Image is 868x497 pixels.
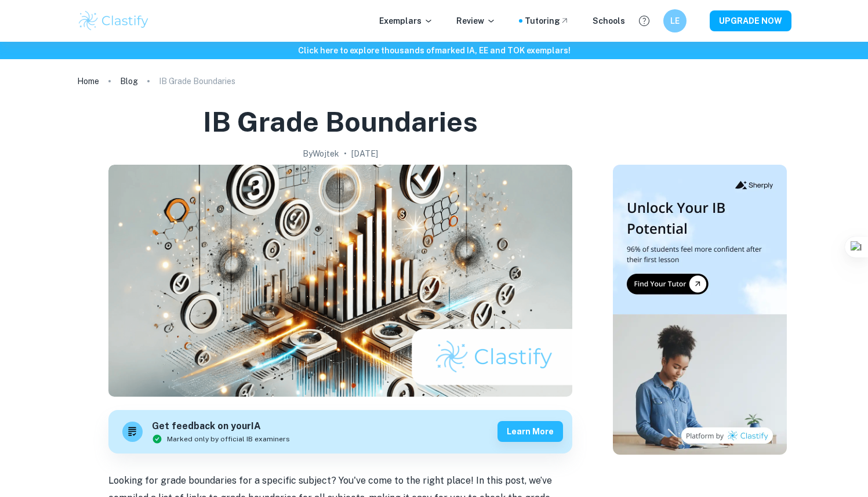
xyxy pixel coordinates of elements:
[2,44,866,57] h6: Click here to explore thousands of marked IA, EE and TOK exemplars !
[525,14,569,27] a: Tutoring
[497,421,563,442] button: Learn more
[668,14,681,27] h6: LE
[351,147,378,160] h2: [DATE]
[152,419,290,434] h6: Get feedback on your IA
[77,73,99,89] a: Home
[663,9,687,32] button: LE
[634,11,654,31] button: Help and Feedback
[167,434,290,444] span: Marked only by official IB examiners
[344,147,347,160] p: •
[120,73,138,89] a: Blog
[456,14,496,27] p: Review
[108,165,572,397] img: IB Grade Boundaries cover image
[593,14,625,27] a: Schools
[203,103,478,140] h1: IB Grade Boundaries
[108,410,572,454] a: Get feedback on yourIAMarked only by official IB examinersLearn more
[710,10,791,31] button: UPGRADE NOW
[613,165,787,455] img: Thumbnail
[77,9,151,32] img: Clastify logo
[303,147,339,160] h2: By Wojtek
[379,14,433,27] p: Exemplars
[159,75,235,88] p: IB Grade Boundaries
